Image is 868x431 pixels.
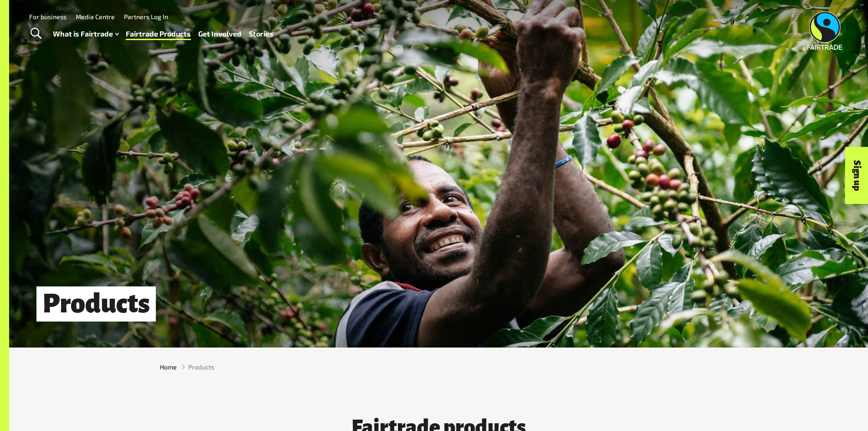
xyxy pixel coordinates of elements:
[36,286,156,322] h1: Products
[249,27,273,41] a: Stories
[76,13,115,21] a: Media Centre
[160,362,177,372] a: Home
[25,22,47,45] a: Toggle Search
[126,27,191,41] a: Fairtrade Products
[29,13,67,21] a: For business
[188,362,214,372] span: Products
[53,27,118,41] a: What is Fairtrade
[198,27,241,41] a: Get Involved
[124,13,168,21] a: Partners Log In
[807,11,842,50] img: Fairtrade Australia New Zealand logo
